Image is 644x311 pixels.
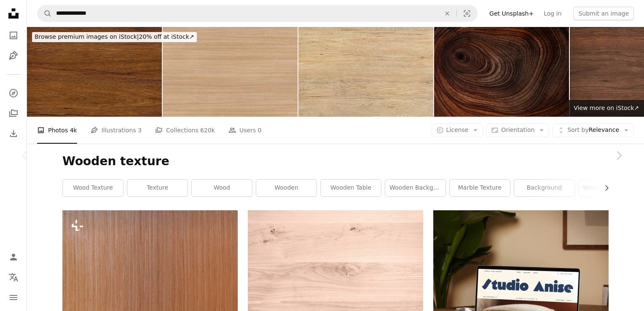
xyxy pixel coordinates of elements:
button: Submit an image [573,7,634,20]
a: marble texture [450,180,510,196]
button: License [432,123,483,137]
a: Collections [5,105,22,122]
a: wooden background [385,180,445,196]
a: wood texture [63,180,123,196]
span: 0 [258,126,262,135]
a: Explore [5,85,22,102]
span: View more on iStock ↗ [574,105,639,111]
a: wood [192,180,252,196]
button: Sort byRelevance [553,123,634,137]
button: Search Unsplash [38,5,52,21]
img: Natural seamless light oak wooden texture for plywood floor [163,27,298,117]
a: texture [127,180,188,196]
a: a close up view of a wooden surface [62,265,238,273]
button: Clear [438,5,456,21]
img: Rough light wood background [298,27,433,117]
button: Language [5,269,22,286]
h1: Wooden texture [62,154,609,169]
button: Menu [5,289,22,306]
div: 20% off at iStock ↗ [32,32,197,42]
a: brown wooden surface with white and black textile [248,271,423,279]
a: Log in / Sign up [5,249,22,265]
button: Visual search [457,5,477,21]
a: wooden table texture [579,180,639,196]
button: Orientation [486,123,549,137]
a: Browse premium images on iStock|20% off at iStock↗ [27,27,202,47]
span: License [446,126,469,133]
a: wooden [256,180,317,196]
a: wooden table [321,180,381,196]
a: background [514,180,574,196]
img: Natural wood rings [434,27,569,117]
a: Users 0 [228,117,262,144]
span: 620k [200,126,215,135]
span: Browse premium images on iStock | [35,33,139,40]
a: Collections 620k [155,117,215,144]
a: Photos [5,27,22,44]
span: Relevance [567,126,619,134]
a: Next [593,115,644,196]
form: Find visuals sitewide [37,5,478,22]
a: Illustrations [5,47,22,64]
a: Log in [539,7,566,20]
span: 3 [138,126,142,135]
span: Orientation [501,126,534,133]
a: Get Unsplash+ [484,7,539,20]
span: Sort by [567,126,588,133]
img: Fine brown wood texture [27,27,162,117]
a: Illustrations 3 [91,117,142,144]
a: View more on iStock↗ [569,100,644,117]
